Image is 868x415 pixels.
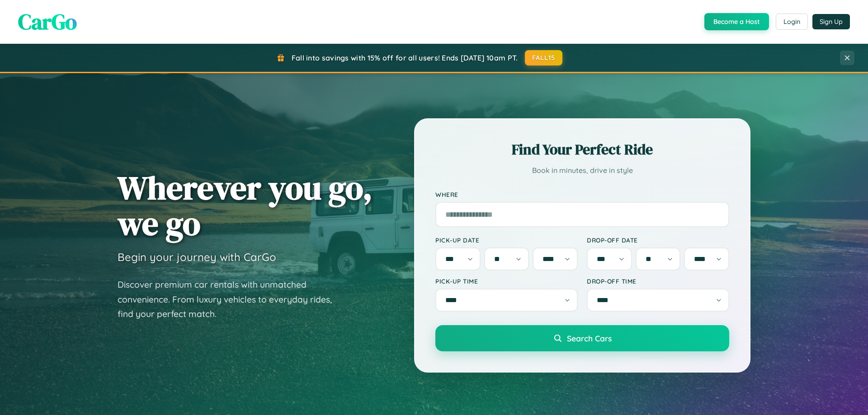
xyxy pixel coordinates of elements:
h3: Begin your journey with CarGo [118,250,276,264]
label: Drop-off Date [587,236,729,244]
label: Drop-off Time [587,277,729,285]
label: Pick-up Time [435,277,578,285]
button: FALL15 [525,50,563,65]
label: Where [435,191,729,198]
h2: Find Your Perfect Ride [435,140,729,159]
button: Login [776,14,808,30]
button: Become a Host [704,13,769,30]
button: Sign Up [812,14,850,29]
span: Search Cars [567,333,612,343]
p: Book in minutes, drive in style [435,164,729,177]
p: Discover premium car rentals with unmatched convenience. From luxury vehicles to everyday rides, ... [118,277,344,322]
span: CarGo [18,7,77,37]
button: Search Cars [435,325,729,351]
span: Fall into savings with 15% off for all users! Ends [DATE] 10am PT. [292,53,518,62]
h1: Wherever you go, we go [118,170,373,241]
label: Pick-up Date [435,236,578,244]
